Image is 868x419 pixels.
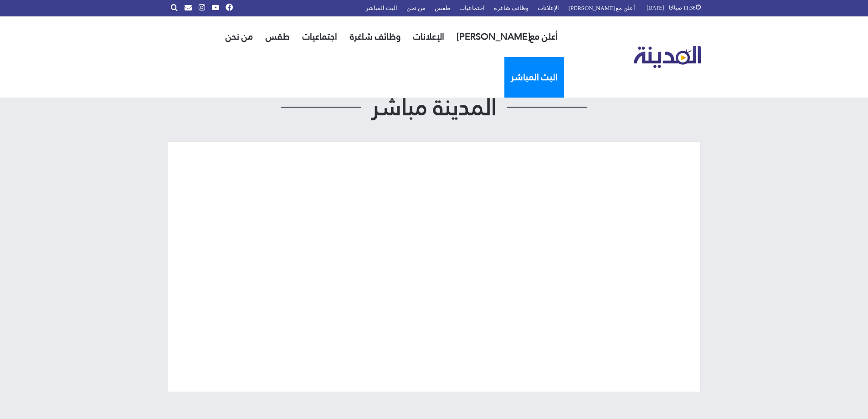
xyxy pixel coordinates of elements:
span: المدينة مباشر [361,96,508,119]
a: اجتماعيات [296,16,344,57]
img: تلفزيون المدينة [634,46,701,68]
a: من نحن [219,16,259,57]
a: الإعلانات [407,16,451,57]
a: وظائف شاغرة [344,16,407,57]
a: البث المباشر [504,57,564,98]
a: طقس [259,16,296,57]
a: أعلن مع[PERSON_NAME] [451,16,564,57]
